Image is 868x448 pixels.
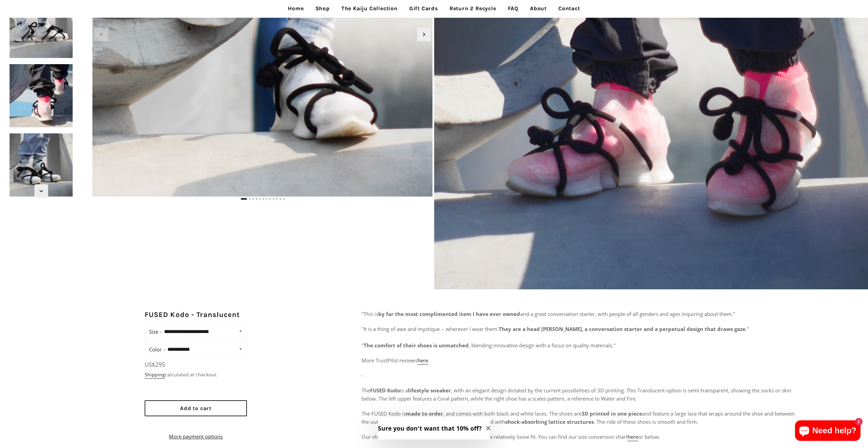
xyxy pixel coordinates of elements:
b: They are a head [PERSON_NAME], a conversation starter and a perpetual design that draws gaze [499,326,746,332]
span: Go to slide 8 [269,198,271,200]
a: here [417,357,428,365]
div: calculated at checkout. [145,371,247,378]
span: More TrustPilot reviews [362,357,417,364]
span: and a great conversation starter, with people of all genders and ages inquiring about them." [520,310,735,317]
span: The FUSED Kodo is , and comes with both black and white laces. The shoes are and feature a large ... [362,410,795,425]
span: Go to slide 3 [252,198,254,200]
b: by far the most complimented item I have ever owned [378,310,520,317]
img: [3D printed Shoes] - lightweight custom 3dprinted shoes sneakers sandals fused footwear [8,132,74,198]
span: here [417,357,428,364]
span: US$295 [145,361,165,368]
span: Go to slide 2 [249,198,250,200]
span: Go to slide 1 [241,198,247,200]
inbox-online-store-chat: Shopify online store chat [793,420,863,443]
span: Go to slide 4 [256,198,257,200]
button: Add to cart [145,400,247,416]
span: Go to slide 6 [263,198,264,200]
span: ." [746,326,749,332]
span: Go to slide 7 [266,198,267,200]
span: " [362,342,364,349]
span: "It is a thing of awe and mystique -- wherever I wear them. [362,326,499,332]
span: . [428,357,429,364]
span: Go to slide 5 [259,198,261,200]
label: Size [149,327,162,336]
span: - [362,372,363,379]
span: Our shoe , with a relatively loose fit. You can find our size conversion chart or below. [362,433,660,441]
strong: shock-absorbing lattice structures [505,418,594,425]
label: Color [149,345,165,354]
a: here [628,433,638,441]
div: Previous slide [94,28,108,41]
p: The is a , with an elegant design dictated by the current possibilities of 3D printing. This Tran... [362,386,796,403]
strong: lifestyle sneaker [408,387,451,394]
span: Go to slide 10 [276,198,278,200]
strong: FUSED Kodo [370,387,400,394]
span: "This is [362,310,378,317]
span: Add to cart [180,405,211,411]
span: , blending innovative design with a focus on quality materials." [469,342,616,349]
img: [3D printed Shoes] - lightweight custom 3dprinted shoes sneakers sandals fused footwear [8,63,74,129]
a: More payment options [145,432,247,440]
strong: 3D printed in one piece [582,410,642,417]
a: Shipping [145,371,165,379]
span: Go to slide 12 [283,198,284,200]
strong: made to order [406,410,443,417]
div: Next slide [417,28,431,41]
span: Go to slide 11 [280,198,281,200]
strong: sizes run similar to Nike and Adidas [383,433,475,440]
b: The comfort of their shoes is unmatched [364,342,469,349]
span: Go to slide 9 [273,198,274,200]
h2: FUSED Kodo - Translucent [145,310,289,320]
